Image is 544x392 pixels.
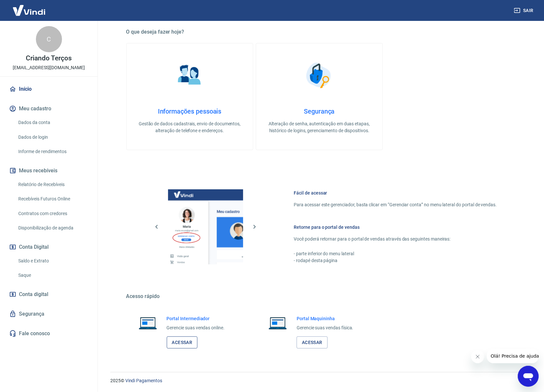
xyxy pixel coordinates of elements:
[173,59,206,92] img: Informações pessoais
[126,29,513,35] h5: O que deseja fazer hoje?
[294,224,497,230] h6: Retorne para o portal de vendas
[137,120,242,134] p: Gestão de dados cadastrais, envio de documentos, alteração de telefone e endereços.
[294,250,497,257] p: - parte inferior do menu lateral
[513,5,536,17] button: Sair
[13,64,85,71] p: [EMAIL_ADDRESS][DOMAIN_NAME]
[518,366,539,387] iframe: Botão para abrir a janela de mensagens
[16,254,90,268] a: Saldo e Extrato
[487,349,539,363] iframe: Mensagem da empresa
[36,26,62,52] div: C
[19,290,48,299] span: Conta digital
[137,107,242,115] h4: Informações pessoais
[471,350,484,363] iframe: Fechar mensagem
[294,190,497,196] h6: Fácil de acessar
[8,326,90,341] a: Fale conosco
[16,131,90,144] a: Dados de login
[297,337,328,349] a: Acessar
[264,315,291,331] img: Imagem de um notebook aberto
[167,337,198,349] a: Acessar
[110,378,528,384] p: 2025 ©
[294,201,497,208] p: Para acessar este gerenciador, basta clicar em “Gerenciar conta” no menu lateral do portal de ven...
[267,120,372,134] p: Alteração de senha, autenticação em duas etapas, histórico de logins, gerenciamento de dispositivos.
[4,5,55,10] span: Olá! Precisa de ajuda?
[8,287,90,302] a: Conta digital
[134,315,162,331] img: Imagem de um notebook aberto
[16,192,90,206] a: Recebíveis Futuros Online
[294,236,497,243] p: Você poderá retornar para o portal de vendas através das seguintes maneiras:
[16,178,90,191] a: Relatório de Recebíveis
[303,59,335,92] img: Segurança
[26,55,71,62] p: Criando Terços
[256,43,383,150] a: SegurançaSegurançaAlteração de senha, autenticação em duas etapas, histórico de logins, gerenciam...
[297,315,353,322] h6: Portal Maquininha
[8,240,90,254] button: Conta Digital
[267,107,372,115] h4: Segurança
[126,293,513,300] h5: Acesso rápido
[16,145,90,158] a: Informe de rendimentos
[16,207,90,220] a: Contratos com credores
[126,43,253,150] a: Informações pessoaisInformações pessoaisGestão de dados cadastrais, envio de documentos, alteraçã...
[125,378,162,384] a: Vindi Pagamentos
[8,82,90,96] a: Início
[168,189,243,264] img: Imagem da dashboard mostrando o botão de gerenciar conta na sidebar no lado esquerdo
[8,102,90,116] button: Meu cadastro
[297,324,353,331] p: Gerencie suas vendas física.
[16,269,90,282] a: Saque
[16,221,90,235] a: Disponibilização de agenda
[294,257,497,264] p: - rodapé desta página
[167,315,225,322] h6: Portal Intermediador
[8,164,90,178] button: Meus recebíveis
[167,324,225,331] p: Gerencie suas vendas online.
[8,307,90,321] a: Segurança
[8,0,50,20] img: Vindi
[16,116,90,129] a: Dados da conta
